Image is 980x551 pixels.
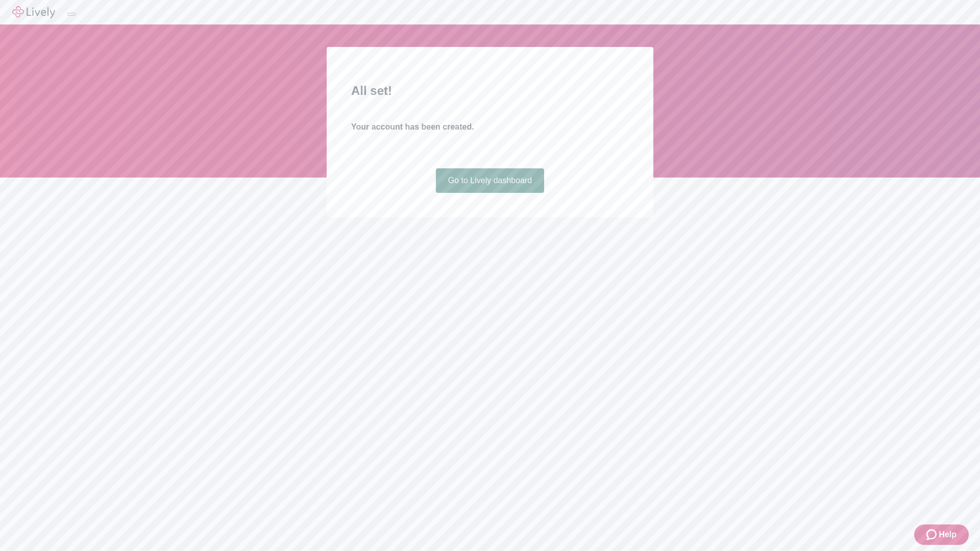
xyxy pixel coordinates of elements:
[914,524,969,545] button: Zendesk support iconHelp
[926,529,939,541] svg: Zendesk support icon
[939,529,957,541] span: Help
[67,13,76,16] button: Log out
[351,82,629,100] h2: All set!
[436,168,545,193] a: Go to Lively dashboard
[351,121,629,133] h4: Your account has been created.
[12,6,55,18] img: Lively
